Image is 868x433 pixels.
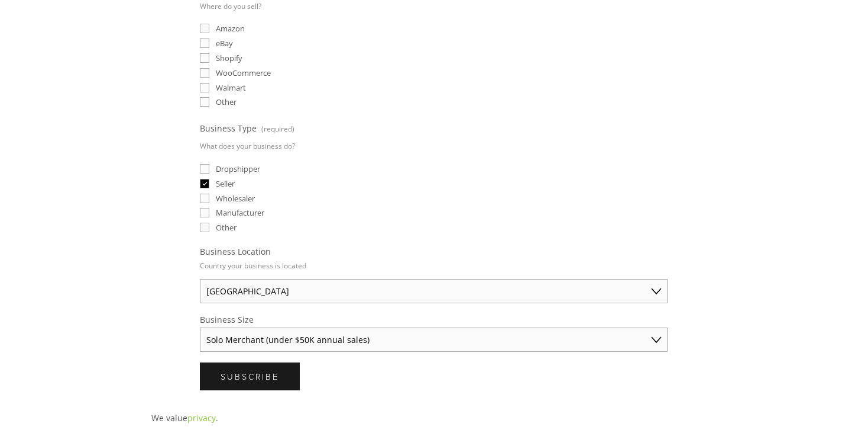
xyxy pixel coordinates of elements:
span: (required) [261,120,294,137]
span: Subscribe [221,371,279,382]
input: Walmart [200,83,209,92]
input: Other [200,223,209,232]
span: Other [216,222,237,233]
input: WooCommerce [200,68,209,78]
input: Wholesaler [200,194,209,203]
span: Business Size [200,314,254,325]
input: Manufacturer [200,208,209,217]
input: Amazon [200,24,209,33]
p: What does your business do? [200,137,295,155]
span: Shopify [216,53,242,63]
span: Business Type [200,123,257,134]
span: Other [216,97,237,107]
input: eBay [200,39,209,48]
span: Wholesaler [216,193,255,204]
span: Dropshipper [216,163,260,174]
span: Seller [216,178,235,189]
span: Walmart [216,82,246,93]
span: Manufacturer [216,207,264,218]
p: Country your business is located [200,257,306,274]
span: eBay [216,38,233,49]
p: We value . [151,410,717,425]
input: Other [200,97,209,107]
a: privacy [187,412,216,424]
span: WooCommerce [216,68,271,78]
input: Shopify [200,53,209,63]
select: Business Size [200,328,668,352]
span: Amazon [216,23,245,34]
button: SubscribeSubscribe [200,363,300,390]
select: Business Location [200,279,668,303]
input: Dropshipper [200,164,209,174]
span: Business Location [200,246,271,257]
input: Seller [200,179,209,188]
